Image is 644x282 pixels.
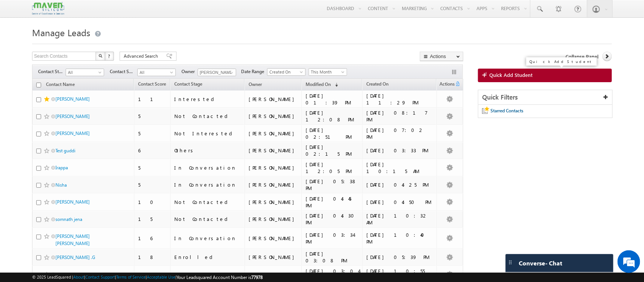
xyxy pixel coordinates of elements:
div: Not Contacted [174,199,241,205]
div: [PERSON_NAME] [249,254,298,261]
div: Not Contacted [174,216,241,222]
a: [PERSON_NAME] [55,271,90,277]
div: [DATE] 04:45 PM [306,195,359,209]
span: This Month [309,69,345,75]
div: [PERSON_NAME] [249,113,298,120]
div: [DATE] 05:39 PM [366,254,433,261]
div: [DATE] 10:40 PM [366,231,433,245]
div: 5 [138,181,167,188]
div: [DATE] 08:17 PM [366,109,433,123]
div: [DATE] 02:51 PM [306,127,359,140]
a: All [66,69,104,76]
span: Created On [267,69,303,75]
a: Contact Stage [171,80,206,90]
a: About [73,274,84,279]
a: All [137,69,176,76]
div: Not Interested [174,130,241,137]
div: [DATE] 04:30 PM [306,212,359,226]
div: [DATE] 03:04 PM [306,268,359,281]
span: (sorted descending) [332,82,338,88]
div: [DATE] 03:34 PM [306,231,359,245]
div: [DATE] 04:50 PM [366,199,433,205]
a: Contact Score [134,80,170,90]
div: [DATE] 01:39 PM [306,92,359,106]
div: 5 [138,164,167,171]
div: [DATE] 07:02 PM [366,127,433,140]
a: Terms of Service [116,274,146,279]
div: In Conversation [174,235,241,242]
div: Enrolled [174,254,241,261]
div: [PERSON_NAME] [249,181,298,188]
div: [PERSON_NAME] [249,271,298,278]
span: Contact Score [138,81,166,87]
div: [DATE] 12:05 PM [306,161,359,175]
div: [PERSON_NAME] [249,130,298,137]
a: [PERSON_NAME] [55,113,90,119]
div: Others [174,147,241,154]
a: [PERSON_NAME] [55,96,90,102]
a: [PERSON_NAME] [55,130,90,136]
a: Show All Items [226,69,235,77]
span: Collapse Panel [566,53,599,60]
span: Date Range [241,68,267,75]
div: 11 [138,96,167,103]
div: Quick Filters [478,90,612,105]
div: [DATE] 05:38 PM [306,178,359,192]
div: In Conversation [174,181,241,188]
button: ? [105,52,114,61]
input: Check all records [36,83,41,87]
div: [DATE] 11:29 PM [366,92,433,106]
div: [PERSON_NAME] [249,96,298,103]
div: [DATE] 10:55 AM [366,268,433,281]
span: Contact Source [110,68,137,75]
div: 15 [138,271,167,278]
div: [DATE] 10:15 AM [366,161,433,175]
div: 18 [138,254,167,261]
div: 5 [138,113,167,120]
div: [PERSON_NAME] [249,199,298,205]
a: This Month [309,68,347,76]
span: Your Leadsquared Account Number is [177,274,263,280]
div: Not Contacted [174,271,241,278]
a: [PERSON_NAME] [55,199,90,205]
div: In Conversation [174,164,241,171]
a: somnath jena [55,216,82,222]
div: [DATE] 03:33 PM [366,147,433,154]
div: [DATE] 04:25 PM [366,181,433,188]
div: [PERSON_NAME] [249,216,298,222]
span: Converse - Chat [519,260,562,267]
span: All [66,69,102,76]
span: 77978 [251,274,263,280]
span: ? [108,53,111,59]
span: Owner [181,68,198,75]
span: Owner [249,81,262,87]
a: Contact Name [42,80,78,90]
img: Search [98,54,102,58]
span: Created On [366,81,389,87]
a: Test guddi [55,148,75,153]
span: Advanced Search [124,53,160,60]
div: 15 [138,216,167,222]
a: [PERSON_NAME] [PERSON_NAME] [55,233,90,246]
input: Type to Search [198,69,236,76]
span: Modified On [306,81,331,87]
span: Contact Stage [38,68,66,75]
img: carter-drag [507,259,513,265]
div: 16 [138,235,167,242]
div: [DATE] 12:08 PM [306,109,359,123]
a: Nisha [55,182,67,188]
div: [DATE] 10:32 AM [366,212,433,226]
span: Manage Leads [32,26,90,38]
a: Contact Support [85,274,115,279]
a: Created On [363,80,392,90]
img: Custom Logo [32,2,64,15]
span: Starred Contacts [490,108,523,113]
a: Modified On (sorted descending) [302,80,342,90]
a: Irappa [55,165,68,170]
div: Not Contacted [174,113,241,120]
div: 10 [138,199,167,205]
span: All [138,69,174,76]
div: [DATE] 03:08 PM [306,250,359,264]
div: [DATE] 02:15 PM [306,144,359,157]
span: Contact Stage [174,81,202,87]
